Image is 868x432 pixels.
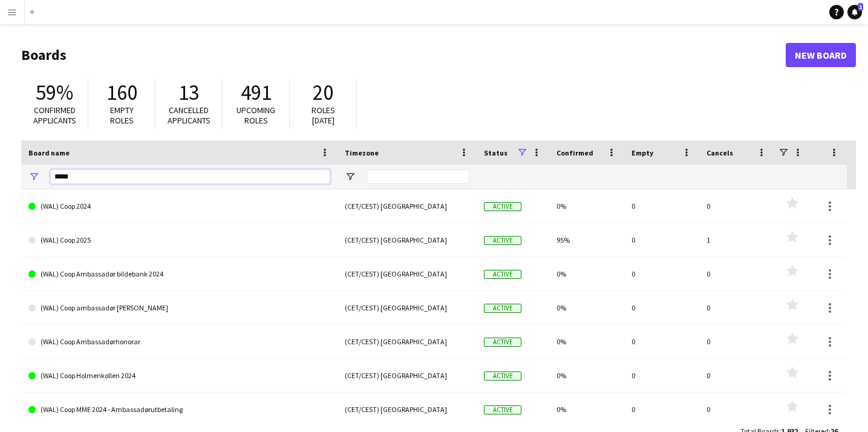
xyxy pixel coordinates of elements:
div: 95% [549,223,624,257]
div: 0 [699,257,774,290]
div: 0% [549,257,624,290]
span: Confirmed applicants [33,105,76,126]
span: 59% [36,79,73,106]
div: 0 [699,325,774,358]
span: Active [484,338,521,347]
span: Active [484,304,521,313]
div: 0 [624,359,699,392]
div: (CET/CEST) [GEOGRAPHIC_DATA] [338,325,477,358]
div: (CET/CEST) [GEOGRAPHIC_DATA] [338,359,477,392]
span: Active [484,371,521,381]
div: 0 [624,291,699,324]
span: Cancelled applicants [168,105,210,126]
div: (CET/CEST) [GEOGRAPHIC_DATA] [338,223,477,257]
div: 0 [624,257,699,290]
button: Open Filter Menu [345,171,356,182]
span: Empty roles [110,105,134,126]
div: 0 [624,189,699,223]
div: 0% [549,359,624,392]
div: 0 [624,223,699,257]
div: 0 [699,189,774,223]
input: Timezone Filter Input [367,169,469,184]
button: Open Filter Menu [28,171,39,182]
span: Active [484,236,521,245]
div: 0 [699,359,774,392]
a: (WAL) Coop ambassadør [PERSON_NAME] [28,291,330,325]
div: 0 [699,393,774,426]
a: New Board [786,43,856,67]
span: Roles [DATE] [312,105,335,126]
a: (WAL) Coop 2024 [28,189,330,223]
div: (CET/CEST) [GEOGRAPHIC_DATA] [338,393,477,426]
span: Empty [631,148,653,157]
span: Cancels [706,148,733,157]
span: Timezone [345,148,379,157]
span: 160 [106,79,137,106]
span: Upcoming roles [237,105,275,126]
a: (WAL) Coop 2025 [28,223,330,257]
input: Board name Filter Input [50,169,330,184]
span: 13 [178,79,199,106]
a: (WAL) Coop MME 2024 - Ambassadørutbetaling [28,393,330,427]
span: Confirmed [556,148,593,157]
h1: Boards [21,46,786,64]
span: Status [484,148,507,157]
a: (WAL) Coop Holmenkollen 2024 [28,359,330,393]
a: (WAL) Coop Ambassadørhonorar [28,325,330,359]
div: 0 [699,291,774,324]
span: Active [484,202,521,211]
span: 20 [313,79,333,106]
div: 0% [549,291,624,324]
div: 0% [549,189,624,223]
div: 0 [624,393,699,426]
span: 1 [858,3,863,11]
div: 0% [549,325,624,358]
span: Active [484,405,521,414]
div: 1 [699,223,774,257]
div: 0 [624,325,699,358]
span: Active [484,270,521,279]
div: (CET/CEST) [GEOGRAPHIC_DATA] [338,291,477,324]
span: 491 [241,79,272,106]
div: 0% [549,393,624,426]
div: (CET/CEST) [GEOGRAPHIC_DATA] [338,257,477,290]
div: (CET/CEST) [GEOGRAPHIC_DATA] [338,189,477,223]
a: 1 [847,5,862,19]
span: Board name [28,148,70,157]
a: (WAL) Coop Ambassadør bildebank 2024 [28,257,330,291]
